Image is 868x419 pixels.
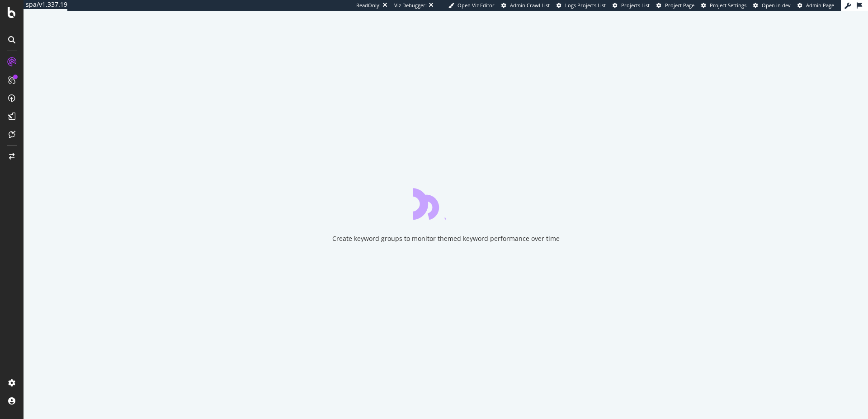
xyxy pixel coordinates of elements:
[394,2,427,9] div: Viz Debugger:
[806,2,834,9] span: Admin Page
[458,2,495,9] span: Open Viz Editor
[797,2,834,9] a: Admin Page
[413,187,478,220] div: animation
[665,2,694,9] span: Project Page
[613,2,650,9] a: Projects List
[448,2,495,9] a: Open Viz Editor
[701,2,746,9] a: Project Settings
[557,2,606,9] a: Logs Projects List
[656,2,694,9] a: Project Page
[510,2,550,9] span: Admin Crawl List
[621,2,650,9] span: Projects List
[356,2,381,9] div: ReadOnly:
[753,2,791,9] a: Open in dev
[332,234,560,243] div: Create keyword groups to monitor themed keyword performance over time
[710,2,746,9] span: Project Settings
[762,2,791,9] span: Open in dev
[501,2,550,9] a: Admin Crawl List
[565,2,606,9] span: Logs Projects List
